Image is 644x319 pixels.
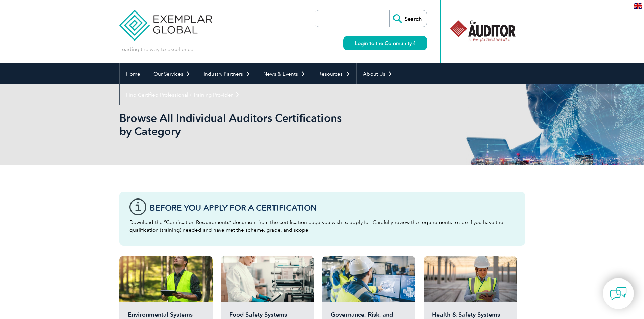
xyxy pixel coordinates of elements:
[610,285,627,302] img: contact-chat.png
[119,111,379,138] h1: Browse All Individual Auditors Certifications by Category
[389,10,427,27] input: Search
[147,63,197,84] a: Our Services
[634,3,642,9] img: en
[412,41,415,45] img: open_square.png
[129,219,515,234] p: Download the “Certification Requirements” document from the certification page you wish to apply ...
[150,204,515,212] h3: Before You Apply For a Certification
[120,63,147,84] a: Home
[312,63,356,84] a: Resources
[343,36,427,50] a: Login to the Community
[197,63,257,84] a: Industry Partners
[119,46,193,53] p: Leading the way to excellence
[357,63,399,84] a: About Us
[257,63,312,84] a: News & Events
[120,84,246,105] a: Find Certified Professional / Training Provider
